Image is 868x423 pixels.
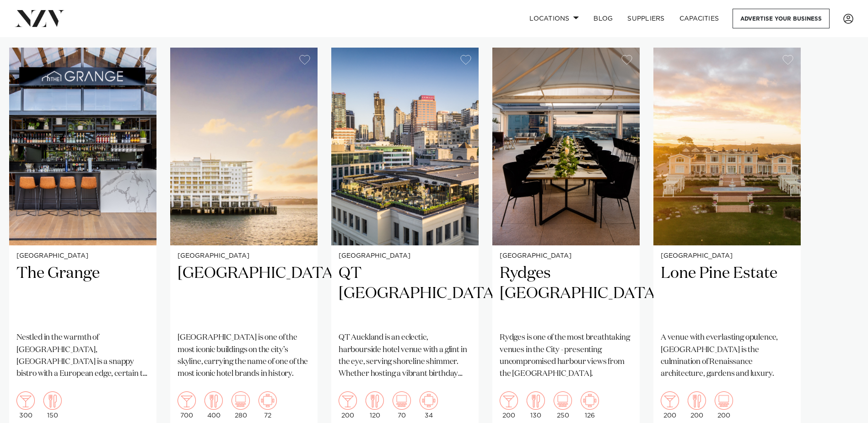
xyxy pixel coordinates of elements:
[688,391,706,419] div: 200
[620,9,672,28] a: SUPPLIERS
[500,391,518,419] div: 200
[581,391,599,419] div: 126
[339,263,471,325] h2: QT [GEOGRAPHIC_DATA]
[500,391,518,410] img: cocktail.png
[527,391,545,410] img: dining.png
[554,391,572,410] img: theatre.png
[661,332,793,380] p: A venue with everlasting opulence, [GEOGRAPHIC_DATA] is the culmination of Renaissance architectu...
[16,332,149,380] p: Nestled in the warmth of [GEOGRAPHIC_DATA], [GEOGRAPHIC_DATA] is a snappy bistro with a European ...
[661,391,679,410] img: cocktail.png
[15,10,65,27] img: nzv-logo.png
[500,332,632,380] p: Rydges is one of the most breathtaking venues in the City - presenting uncompromised harbour view...
[178,263,310,325] h2: [GEOGRAPHIC_DATA]
[339,391,357,419] div: 200
[232,391,250,419] div: 280
[688,391,706,410] img: dining.png
[178,391,196,419] div: 700
[16,253,149,260] small: [GEOGRAPHIC_DATA]
[393,391,411,410] img: theatre.png
[500,253,632,260] small: [GEOGRAPHIC_DATA]
[259,391,277,419] div: 72
[581,391,599,410] img: meeting.png
[259,391,277,410] img: meeting.png
[339,391,357,410] img: cocktail.png
[205,391,223,410] img: dining.png
[661,253,793,260] small: [GEOGRAPHIC_DATA]
[43,391,62,410] img: dining.png
[586,9,620,28] a: BLOG
[661,263,793,325] h2: Lone Pine Estate
[500,263,632,325] h2: Rydges [GEOGRAPHIC_DATA]
[205,391,223,419] div: 400
[232,391,250,410] img: theatre.png
[16,391,35,419] div: 300
[715,391,733,410] img: theatre.png
[16,263,149,325] h2: The Grange
[43,391,62,419] div: 150
[366,391,384,419] div: 120
[527,391,545,419] div: 130
[661,391,679,419] div: 200
[178,253,310,260] small: [GEOGRAPHIC_DATA]
[178,391,196,410] img: cocktail.png
[420,391,438,419] div: 34
[672,9,727,28] a: Capacities
[339,253,471,260] small: [GEOGRAPHIC_DATA]
[366,391,384,410] img: dining.png
[522,9,586,28] a: Locations
[554,391,572,419] div: 250
[393,391,411,419] div: 70
[733,9,830,28] a: Advertise your business
[420,391,438,410] img: meeting.png
[339,332,471,380] p: QT Auckland is an eclectic, harbourside hotel venue with a glint in the eye, serving shoreline sh...
[715,391,733,419] div: 200
[178,332,310,380] p: [GEOGRAPHIC_DATA] is one of the most iconic buildings on the city’s skyline, carrying the name of...
[16,391,35,410] img: cocktail.png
